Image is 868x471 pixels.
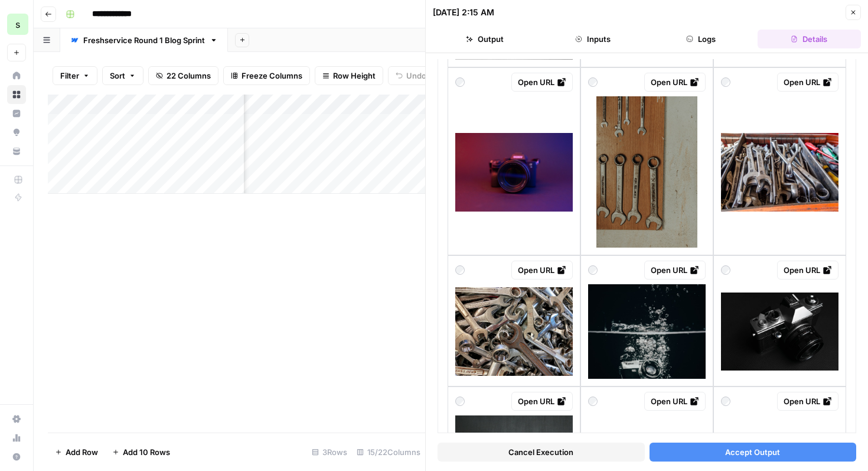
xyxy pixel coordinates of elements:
img: Profile image for Manuel [35,251,47,263]
a: Open URL [511,261,573,280]
button: Inputs [541,30,644,48]
span: Undo [406,70,426,82]
div: Open URL [784,76,832,88]
img: photo-1595942549141-7a5d4182b89d [721,293,838,371]
p: Active 2h ago [57,15,110,27]
a: Freshservice Round 1 Blog Sprint [60,28,228,52]
div: Open URL [651,76,699,88]
a: Open URL [777,392,838,411]
a: Your Data [7,142,26,161]
button: Filter [53,66,97,85]
span: Cancel Execution [508,446,573,458]
div: Fin says… [9,2,227,83]
a: Open URL [511,73,573,92]
span: Add Row [66,446,98,458]
div: Srihari says… [9,83,227,249]
div: Hey there, thanks for reaching out. I see you're having issues with upgrading your account.Am I u... [9,277,194,360]
div: Open URL [784,395,832,407]
button: Help + Support [7,447,26,466]
a: Open URL [777,261,838,280]
span: Filter [60,70,79,82]
span: Sort [110,70,125,82]
button: Sort [102,66,143,85]
button: Logs [650,30,753,48]
button: Send a message… [203,382,221,401]
img: photo-1640682841767-cdfce3aea6e0 [721,133,838,212]
button: Start recording [75,387,84,397]
button: Cancel Execution [438,443,645,462]
div: [DATE] 2:15 AM [433,7,494,18]
a: Usage [7,428,26,447]
div: Manuel says… [9,277,227,386]
a: Open URL [644,73,706,92]
button: Add Row [48,443,105,462]
img: Profile image for Manuel [34,7,53,25]
button: Accept Output [650,443,857,462]
button: 22 Columns [148,66,218,85]
a: Open URL [644,392,706,411]
a: Opportunities [7,123,26,142]
a: Open URL [511,392,573,411]
div: Close [207,5,229,26]
div: joined the conversation [51,252,201,262]
div: Am I understanding correctly that you're looking to upgrade to our Scale Plan? [19,319,184,353]
a: Home [7,66,26,85]
h1: [PERSON_NAME] [57,6,134,15]
span: 22 Columns [167,70,211,82]
a: Open URL [777,73,838,92]
button: Emoji picker [18,387,28,397]
div: I'll connect you with someone who can help with the upgrade plan error. Meanwhile, could you shar... [19,9,184,67]
img: photo-1581591546430-d0bfcce3f296 [455,133,573,212]
div: Open URL [518,395,566,407]
span: s [15,17,20,31]
a: Open URL [644,261,706,280]
textarea: Message… [10,362,226,382]
div: 3 Rows [307,443,352,462]
img: photo-1597115964035-f49f2b555c85 [455,287,573,375]
a: Insights [7,104,26,123]
img: photo-1585239116851-515a6727436d [588,284,706,378]
a: Browse [7,85,26,104]
div: Open URL [518,76,566,88]
div: Open URL [651,395,699,407]
button: Gif picker [37,387,47,397]
b: [PERSON_NAME] [51,253,117,261]
div: Open URL [651,264,699,276]
button: Row Height [315,66,383,85]
button: Details [758,30,861,48]
div: Manuel says… [9,249,227,277]
div: I'll connect you with someone who can help with the upgrade plan error. Meanwhile, could you shar... [9,2,194,74]
div: Freshservice Round 1 Blog Sprint [83,34,205,46]
div: Hey there, thanks for reaching out. I see you're having issues with upgrading your account. [19,284,184,319]
a: Settings [7,410,26,428]
span: Freeze Columns [242,70,302,82]
button: Upload attachment [56,387,66,397]
div: Open URL [518,264,566,276]
img: photo-1660993434210-a0d5c33072f8 [596,96,697,248]
span: Row Height [333,70,376,82]
button: Workspace: saasgenie [7,9,26,39]
span: Accept Output [725,446,780,458]
button: Add 10 Rows [105,443,177,462]
div: 15/22 Columns [352,443,425,462]
button: Freeze Columns [223,66,310,85]
div: Open URL [784,264,832,276]
button: Undo [388,66,434,85]
button: Output [433,30,536,48]
button: Home [185,5,207,27]
span: Add 10 Rows [123,446,170,458]
button: go back [8,5,30,27]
